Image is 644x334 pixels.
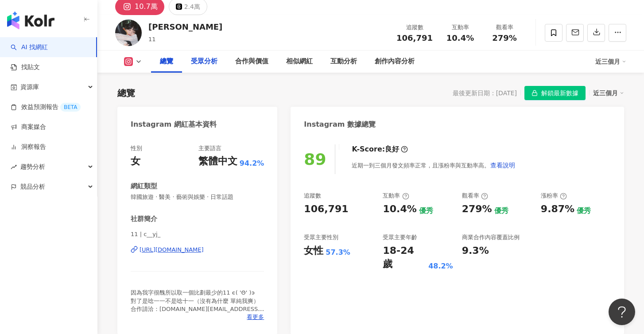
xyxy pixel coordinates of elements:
div: 近三個月 [595,54,626,69]
a: 商案媒合 [11,123,46,132]
div: 繁體中文 [198,155,237,168]
div: 近期一到三個月發文頻率正常，且漲粉率與互動率高。 [352,156,516,174]
span: 競品分析 [20,177,45,197]
div: 89 [304,150,326,168]
iframe: Help Scout Beacon - Open [609,299,635,325]
div: 女性 [304,244,323,258]
div: 10.4% [383,202,416,216]
div: 性別 [131,144,142,152]
span: 韓國旅遊 · 醫美 · 藝術與娛樂 · 日常話題 [131,193,264,201]
div: 追蹤數 [396,23,433,32]
div: 最後更新日期：[DATE] [453,89,517,97]
span: rise [11,164,17,170]
div: 57.3% [326,248,350,257]
span: 資源庫 [20,77,39,97]
div: 優秀 [419,206,433,216]
div: 優秀 [577,206,591,216]
div: 漲粉率 [541,192,567,200]
span: 11 | c__yj_ [131,230,264,238]
a: [URL][DOMAIN_NAME] [131,246,264,254]
div: 良好 [385,144,399,154]
span: 看更多 [247,313,264,321]
div: 相似網紅 [286,56,313,67]
button: 解鎖最新數據 [524,86,586,100]
div: 2.4萬 [184,0,200,13]
span: 10.4% [446,34,474,43]
div: [PERSON_NAME] [148,21,222,32]
div: 受眾主要性別 [304,233,338,241]
a: 效益預測報告BETA [11,103,81,112]
div: 9.87% [541,202,574,216]
div: 受眾主要年齡 [383,233,417,241]
div: K-Score : [352,144,408,154]
div: 279% [462,202,492,216]
div: 觀看率 [488,23,521,32]
a: 找貼文 [11,63,40,72]
div: [URL][DOMAIN_NAME] [140,246,204,254]
div: 9.3% [462,244,489,258]
div: 互動分析 [330,56,357,67]
div: 優秀 [494,206,508,216]
div: 社群簡介 [131,214,157,224]
div: 總覽 [117,87,135,99]
span: 趨勢分析 [20,157,45,177]
div: 總覽 [160,56,173,67]
div: 合作與價值 [235,56,268,67]
span: 解鎖最新數據 [541,86,578,101]
a: 洞察報告 [11,143,46,151]
span: 94.2% [240,159,264,168]
div: 10.7萬 [135,0,158,13]
span: 11 [148,36,156,43]
span: 106,791 [396,33,433,43]
div: 觀看率 [462,192,488,200]
div: 互動率 [383,192,409,200]
div: 網紅類型 [131,182,157,191]
div: 創作內容分析 [375,56,415,67]
div: 追蹤數 [304,192,321,200]
a: searchAI 找網紅 [11,43,48,52]
div: 主要語言 [198,144,221,152]
div: 受眾分析 [191,56,217,67]
div: 106,791 [304,202,348,216]
span: 279% [492,34,517,43]
img: logo [7,12,54,29]
div: 互動率 [443,23,477,32]
div: 48.2% [428,261,453,271]
div: 近三個月 [593,87,624,99]
div: 18-24 歲 [383,244,426,272]
img: KOL Avatar [115,19,142,46]
span: 查看說明 [490,162,515,169]
div: 女 [131,155,140,168]
button: 查看說明 [490,156,516,174]
div: Instagram 網紅基本資料 [131,120,217,129]
div: 商業合作內容覆蓋比例 [462,233,520,241]
div: Instagram 數據總覽 [304,120,376,129]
